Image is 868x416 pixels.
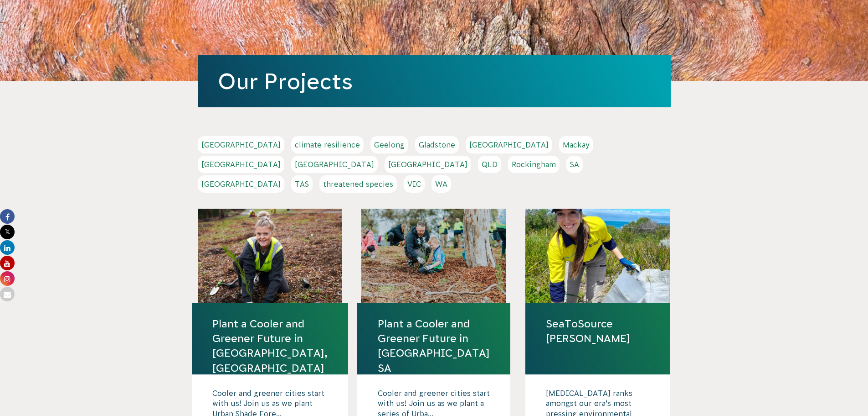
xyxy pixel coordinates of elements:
a: [GEOGRAPHIC_DATA] [291,156,378,173]
a: SA [566,156,583,173]
a: [GEOGRAPHIC_DATA] [198,175,284,193]
a: TAS [291,175,313,193]
a: QLD [478,156,501,173]
a: Plant a Cooler and Greener Future in [GEOGRAPHIC_DATA] SA [378,316,490,375]
a: [GEOGRAPHIC_DATA] [385,156,471,173]
a: VIC [404,175,425,193]
a: [GEOGRAPHIC_DATA] [466,136,552,153]
a: Plant a Cooler and Greener Future in [GEOGRAPHIC_DATA], [GEOGRAPHIC_DATA] [212,316,328,375]
a: Mackay [559,136,593,153]
a: [GEOGRAPHIC_DATA] [198,156,284,173]
a: climate resilience [291,136,364,153]
a: [GEOGRAPHIC_DATA] [198,136,284,153]
a: Rockingham [508,156,560,173]
a: Our Projects [218,69,353,94]
a: Gladstone [415,136,459,153]
a: threatened species [319,175,397,193]
a: Geelong [370,136,408,153]
a: WA [431,175,451,193]
a: SeaToSource [PERSON_NAME] [546,316,650,346]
